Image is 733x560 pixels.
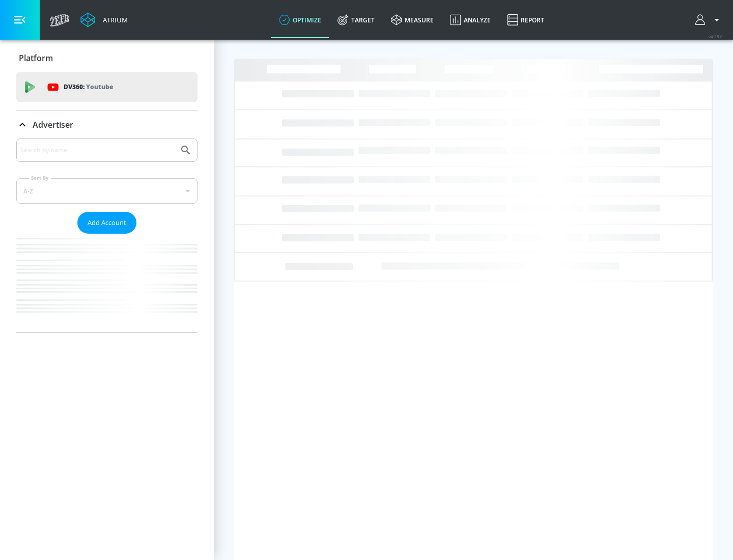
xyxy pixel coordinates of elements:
p: Advertiser [33,119,73,130]
span: Add Account [88,217,126,229]
a: Report [499,2,552,38]
span: v 4.28.0 [709,34,723,39]
div: Advertiser [16,110,198,139]
nav: list of Advertiser [16,234,198,332]
input: Search by name [20,144,175,157]
a: optimize [271,2,329,38]
p: DV360: [64,81,113,93]
div: Platform [16,44,198,72]
a: Atrium [80,12,128,27]
div: A-Z [16,178,198,204]
button: Add Account [77,212,136,234]
label: Sort By [29,175,51,181]
div: Advertiser [16,138,198,332]
p: Platform [19,52,53,64]
div: Atrium [99,15,128,24]
p: Youtube [86,81,113,92]
div: DV360: Youtube [16,72,198,102]
a: measure [383,2,442,38]
a: Analyze [442,2,499,38]
a: Target [329,2,383,38]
